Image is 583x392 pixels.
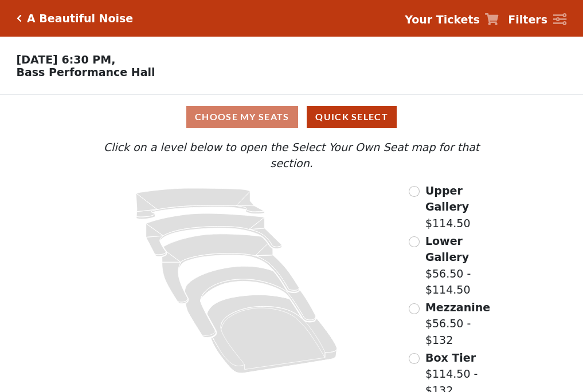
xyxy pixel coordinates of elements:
[136,188,265,219] path: Upper Gallery - Seats Available: 298
[405,13,480,26] strong: Your Tickets
[405,11,499,28] a: Your Tickets
[27,12,133,25] h5: A Beautiful Noise
[17,14,22,22] a: Click here to go back to filters
[508,13,547,26] strong: Filters
[425,351,476,364] span: Box Tier
[425,235,469,264] span: Lower Gallery
[425,183,502,232] label: $114.50
[307,106,397,128] button: Quick Select
[425,299,502,349] label: $56.50 - $132
[425,184,469,213] span: Upper Gallery
[81,139,502,172] p: Click on a level below to open the Select Your Own Seat map for that section.
[508,11,566,28] a: Filters
[146,213,282,256] path: Lower Gallery - Seats Available: 61
[425,301,490,314] span: Mezzanine
[208,295,338,373] path: Orchestra / Parterre Circle - Seats Available: 27
[425,233,502,298] label: $56.50 - $114.50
